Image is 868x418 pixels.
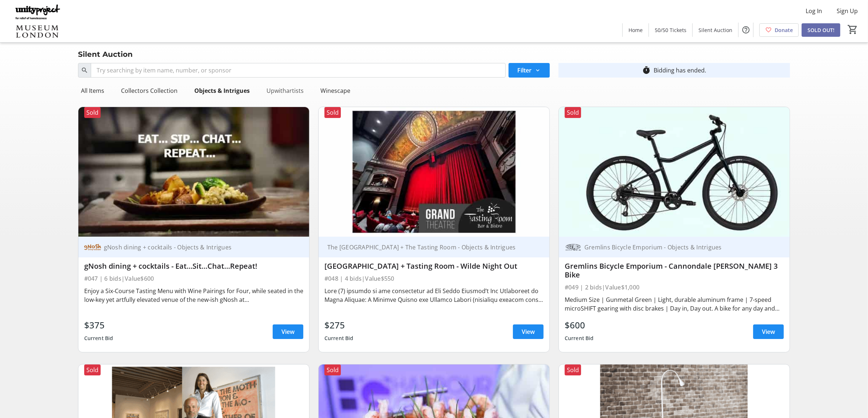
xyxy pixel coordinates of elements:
[628,26,643,34] span: Home
[581,244,775,251] div: Gremlins Bicycle Emporium - Objects & Intrigues
[324,319,354,332] div: $275
[324,244,535,251] div: The [GEOGRAPHIC_DATA] + The Tasting Room - Objects & Intrigues
[565,319,594,332] div: $600
[91,63,506,78] input: Try searching by item name, number, or sponsor
[281,327,295,336] span: View
[759,23,799,37] a: Donate
[654,66,707,75] div: Bidding has ended.
[565,332,594,345] div: Current Bid
[84,287,303,304] div: Enjoy a Six-Course Tasting Menu with Wine Pairings for Four, while seated in the low-key yet artf...
[800,5,828,17] button: Log In
[807,26,834,34] span: SOLD OUT!
[509,63,550,78] button: Filter
[802,23,840,37] a: SOLD OUT!
[78,107,309,237] img: gNosh dining + cocktails - Eat…Sit…Chat…Repeat!
[775,26,793,34] span: Donate
[698,26,732,34] span: Silent Auction
[522,327,535,336] span: View
[318,83,353,98] div: Winescape
[517,66,532,75] span: Filter
[4,3,69,39] img: Unity Project & Museum London's Logo
[565,107,581,118] div: Sold
[753,324,784,339] a: View
[565,239,581,256] img: Gremlins Bicycle Emporium - Objects & Intrigues
[191,83,253,98] div: Objects & Intrigues
[565,364,581,375] div: Sold
[762,327,775,336] span: View
[84,262,303,271] div: gNosh dining + cocktails - Eat…Sit…Chat…Repeat!
[74,48,137,60] div: Silent Auction
[806,7,822,15] span: Log In
[623,23,649,37] a: Home
[837,7,858,15] span: Sign Up
[324,273,544,284] div: #048 | 4 bids | Value $550
[324,107,341,118] div: Sold
[739,23,753,37] button: Help
[324,262,544,271] div: [GEOGRAPHIC_DATA] + Tasting Room - Wilde Night Out
[118,83,180,98] div: Collectors Collection
[565,262,784,279] div: Gremlins Bicycle Emporium - Cannondale [PERSON_NAME] 3 Bike
[693,23,738,37] a: Silent Auction
[78,83,107,98] div: All Items
[84,273,303,284] div: #047 | 6 bids | Value $600
[84,107,101,118] div: Sold
[84,319,113,332] div: $375
[324,332,354,345] div: Current Bid
[319,107,549,237] img: Grand Theatre + Tasting Room - Wilde Night Out
[565,282,784,292] div: #049 | 2 bids | Value $1,000
[84,332,113,345] div: Current Bid
[324,287,544,304] div: Lore (7) ipsumdo si ame consectetur ad Eli Seddo Eiusmod’t Inc Utlaboreet do Magna Aliquae: A Min...
[84,239,101,256] img: gNosh dining + cocktails - Objects & Intrigues
[831,5,864,17] button: Sign Up
[655,26,686,34] span: 50/50 Tickets
[101,244,295,251] div: gNosh dining + cocktails - Objects & Intrigues
[642,66,651,75] mat-icon: timer_outline
[84,364,101,375] div: Sold
[559,107,790,237] img: Gremlins Bicycle Emporium - Cannondale Treadwell 3 Bike
[324,364,341,375] div: Sold
[513,324,544,339] a: View
[264,83,307,98] div: Upwithartists
[846,23,859,36] button: Cart
[273,324,303,339] a: View
[649,23,692,37] a: 50/50 Tickets
[565,295,784,313] div: Medium Size | Gunmetal Green | Light, durable aluminum frame | 7-speed microSHIFT gearing with di...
